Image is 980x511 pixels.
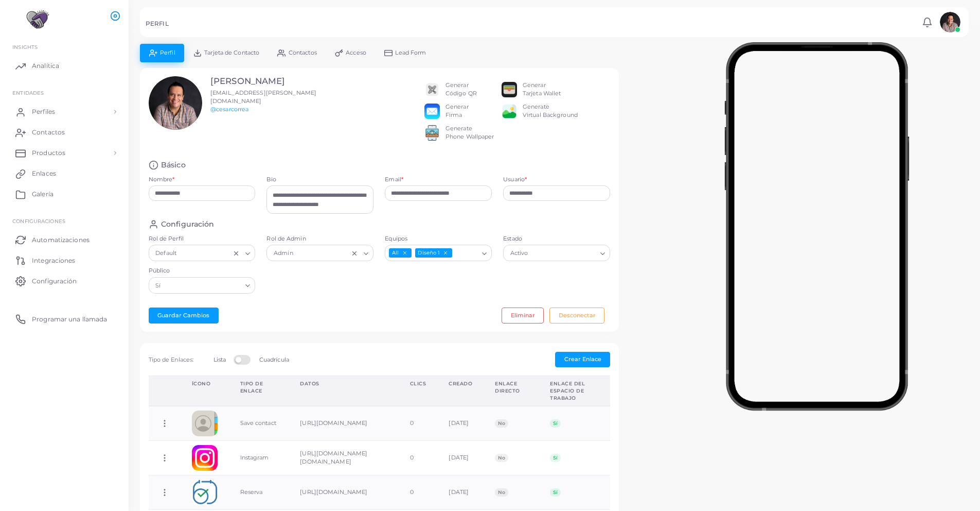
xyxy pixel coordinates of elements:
span: Sí [550,488,560,497]
label: Equipos [385,235,492,243]
td: Reserva [229,475,289,509]
a: Productos [8,143,121,163]
div: Enlace del Espacio de trabajo [550,380,599,401]
span: Sí [550,419,560,428]
span: Lead Form [395,50,426,56]
button: Desconectar [549,308,604,323]
label: Rol de Perfil [149,235,256,243]
a: Enlaces [8,163,121,184]
span: Contactos [289,50,317,56]
td: [URL][DOMAIN_NAME][DOMAIN_NAME] [289,441,399,475]
a: Integraciones [8,250,121,270]
img: 522fc3d1c3555ff804a1a379a540d0107ed87845162a92721bf5e2ebbcc3ae6c.png [424,125,440,141]
img: contactcard.png [192,411,218,436]
div: Datos [300,380,387,387]
div: Ícono [192,380,218,387]
span: All [389,248,411,258]
a: @cesarcorrea [210,106,248,113]
span: Analítica [32,61,59,71]
td: 0 [399,475,438,509]
span: Configuraciones [12,218,65,224]
button: Deselect All [401,249,408,257]
a: Contactos [8,122,121,143]
a: Configuración [8,270,121,291]
h3: [PERSON_NAME] [210,76,334,87]
label: Estado [503,235,610,243]
div: Search for option [266,245,373,261]
span: Automatizaciones [32,235,90,245]
div: Generar Tarjeta Wallet [523,81,561,98]
button: Eliminar [502,308,544,323]
a: Perfiles [8,101,121,122]
button: Clear Selected [233,249,240,258]
span: ENTIDADES [12,90,44,96]
h4: Configuración [161,219,214,229]
span: INSIGHTS [12,44,38,50]
input: Search for option [179,248,230,259]
input: Search for option [530,248,596,259]
div: Clics [410,380,426,387]
div: Generar Firma [446,103,469,120]
td: [URL][DOMAIN_NAME] [289,475,399,509]
a: Automatizaciones [8,229,121,250]
span: No [495,419,508,428]
input: Search for option [295,248,348,259]
span: Sí [154,280,163,291]
span: Acceso [346,50,366,56]
span: Programar una llamada [32,315,107,324]
h4: Básico [161,160,186,170]
label: Bio [266,176,373,184]
button: Guardar Cambios [149,308,219,323]
label: Rol de Admin [266,235,373,243]
button: Deselect Diseño 1 [442,249,449,257]
span: Activo [509,248,529,259]
td: [DATE] [437,406,484,440]
span: [EMAIL_ADDRESS][PERSON_NAME][DOMAIN_NAME] [210,89,316,105]
div: Generar Código QR [446,81,477,98]
span: Productos [32,148,65,158]
span: Default [154,248,178,259]
button: Crear Enlace [555,352,610,367]
img: logo [9,10,66,29]
div: Search for option [503,245,610,261]
span: Diseño 1 [415,248,453,258]
img: email.png [424,104,440,119]
label: Público [149,267,256,275]
img: e64e04433dee680bcc62d3a6779a8f701ecaf3be228fb80ea91b313d80e16e10.png [502,104,517,119]
span: Contactos [32,128,65,137]
div: Search for option [149,277,256,294]
img: qr2.png [424,82,440,97]
span: Tipo de Enlaces: [149,356,194,363]
td: [URL][DOMAIN_NAME] [289,406,399,440]
span: Sí [550,454,560,462]
span: Tarjeta de Contacto [204,50,259,56]
td: 0 [399,441,438,475]
span: Admin [272,248,294,259]
div: Tipo de Enlace [240,380,278,394]
label: Nombre [149,176,175,184]
span: Integraciones [32,256,75,265]
img: apple-wallet.png [502,82,517,97]
span: Configuración [32,277,77,286]
th: Action [149,376,181,406]
td: [DATE] [437,441,484,475]
span: No [495,488,508,497]
button: Clear Selected [351,249,358,258]
a: Galería [8,184,121,205]
label: Email [385,176,403,184]
td: 0 [399,406,438,440]
td: Instagram [229,441,289,475]
div: Creado [449,380,472,387]
h5: PERFIL [146,20,169,27]
label: Cuadrícula [259,356,289,364]
td: Save contact [229,406,289,440]
input: Search for option [453,248,478,259]
a: avatar [937,12,963,32]
div: Enlace Directo [495,380,527,394]
span: Crear Enlace [564,355,601,363]
div: Generate Virtual Background [523,103,578,120]
span: Perfil [160,50,175,56]
img: 7a2b2049-9ddb-48bf-968a-bf3badcf9454-1758933154981.png [192,480,218,505]
input: Search for option [163,280,241,291]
